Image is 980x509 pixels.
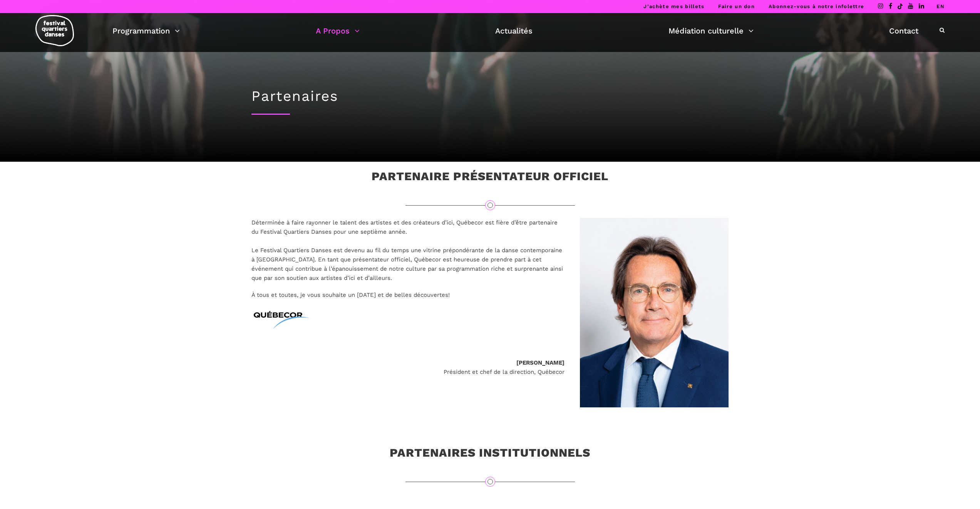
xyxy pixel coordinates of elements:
p: Président et chef de la direction, Québecor [251,358,565,377]
a: Médiation culturelle [668,24,754,37]
h3: Partenaire Présentateur Officiel [372,169,608,189]
a: Programmation [112,24,180,37]
a: J’achète mes billets [643,3,704,9]
strong: [PERSON_NAME] [516,359,565,366]
h3: Partenaires Institutionnels [390,446,590,465]
p: Déterminée à faire rayonner le talent des artistes et des créateurs d’ici, Québecor est fière d’ê... [251,218,565,283]
p: À tous et toutes, je vous souhaite un [DATE] et de belles découvertes! [251,290,565,300]
a: Contact [889,24,918,37]
a: A Propos [316,24,360,37]
h1: Partenaires [251,88,729,105]
a: Faire un don [718,3,755,9]
a: EN [936,3,945,9]
img: logo-fqd-med [35,15,74,46]
a: Actualités [495,24,533,37]
a: Abonnez-vous à notre infolettre [769,3,864,9]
